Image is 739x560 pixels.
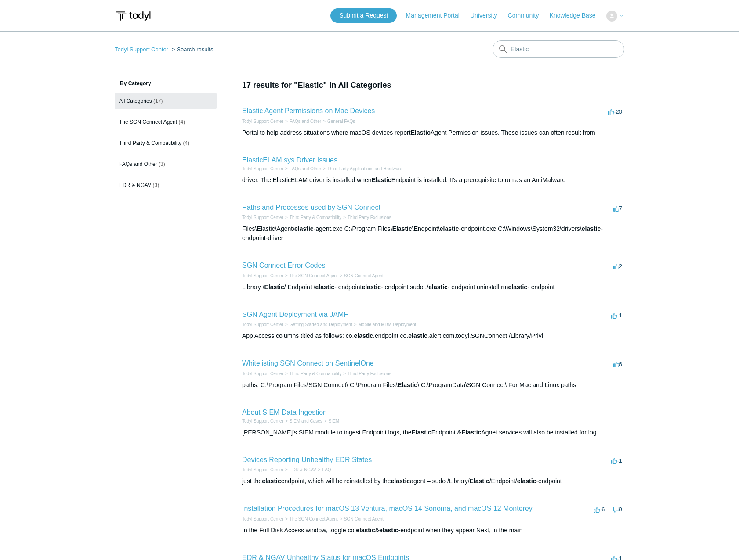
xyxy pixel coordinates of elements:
li: FAQs and Other [283,118,321,125]
span: (3) [152,182,159,188]
li: SIEM and Cases [283,418,322,424]
a: Knowledge Base [550,11,605,20]
a: Devices Reporting Unhealthy EDR States [242,456,372,463]
li: Search results [170,46,214,53]
div: [PERSON_NAME]'s SIEM module to ingest Endpoint logs, the Endpoint & Agnet services will also be i... [242,428,624,437]
div: Files\Elastic\Agent\ -agent.exe C:\Program Files\ \Endpoint\ -endpoint.exe C:\Windows\System32\dr... [242,224,624,243]
span: -1 [611,312,622,319]
a: Third Party & Compatibility (4) [115,135,217,151]
em: elastic [315,284,335,291]
a: Todyl Support Center [242,166,283,171]
div: In the Full Disk Access window, toggle co. & -endpoint when they appear Next, in the main [242,526,624,535]
a: Third Party & Compatibility [290,371,341,376]
a: SGN Connect Agent [344,273,384,278]
div: paths: C:\Program Files\SGN Connect\ C:\Program Files\ \ C:\ProgramData\SGN Connect\ For Mac and ... [242,381,624,390]
li: Third Party Exclusions [341,370,391,377]
a: SGN Connect Error Codes [242,262,325,269]
li: Third Party & Compatibility [283,370,341,377]
a: Third Party & Compatibility [290,215,341,220]
li: Third Party Applications and Hardware [321,165,402,172]
a: About SIEM Data Ingestion [242,409,327,416]
li: The SGN Connect Agent [283,516,338,522]
li: SGN Connect Agent [338,516,384,522]
span: -6 [594,506,605,513]
li: Todyl Support Center [115,46,170,53]
li: Todyl Support Center [242,467,283,473]
a: FAQs and Other (3) [115,156,217,172]
li: Todyl Support Center [242,516,283,522]
div: Portal to help address situations where macOS devices report Agent Permission issues. These issue... [242,128,624,137]
a: Todyl Support Center [242,215,283,220]
span: -20 [608,108,622,115]
li: Todyl Support Center [242,321,283,328]
li: Todyl Support Center [242,418,283,424]
a: The SGN Connect Agent [290,273,338,278]
li: Getting Started and Deployment [283,321,352,328]
div: just the endpoint, which will be reinstalled by the agent – sudo /Library/ /Endpoint/ -endpoint [242,477,624,486]
div: driver. The ElasticELAM driver is installed when Endpoint is installed. It's a prerequisite to ru... [242,176,624,185]
a: Todyl Support Center [242,467,283,472]
a: SGN Agent Deployment via JAMF [242,311,348,318]
span: EDR & NGAV [119,182,151,188]
a: The SGN Connect Agent (4) [115,114,217,130]
em: elastic [294,225,314,232]
a: FAQs and Other [290,166,321,171]
em: Elastic [461,429,481,436]
a: Todyl Support Center [115,46,168,53]
a: Management Portal [406,11,468,20]
em: elastic [356,527,375,534]
a: All Categories (17) [115,93,217,109]
li: Third Party Exclusions [341,214,391,221]
span: Third Party & Compatibility [119,140,181,146]
em: elastic [408,332,427,339]
a: SGN Connect Agent [344,517,384,521]
em: elastic [508,284,528,291]
em: elastic [582,225,601,232]
span: 7 [613,205,622,212]
img: Todyl Support Center Help Center home page [115,8,152,24]
span: 6 [613,361,622,367]
div: Library / / Endpoint / - endpoint - endpoint sudo ./ - endpoint uninstall rm - endpoint [242,283,624,292]
li: The SGN Connect Agent [283,273,338,279]
li: SIEM [322,418,339,424]
a: SIEM and Cases [290,419,322,424]
input: Search [493,40,624,58]
a: The SGN Connect Agent [290,517,338,521]
em: elastic [440,225,459,232]
li: Todyl Support Center [242,165,283,172]
a: Todyl Support Center [242,273,283,278]
a: Submit a Request [330,8,397,23]
a: Installation Procedures for macOS 13 Ventura, macOS 14 Sonoma, and macOS 12 Monterey [242,505,533,512]
a: Mobile and MDM Deployment [359,322,417,327]
li: EDR & NGAV [283,467,316,473]
em: Elastic [411,129,431,136]
a: Elastic Agent Permissions on Mac Devices [242,107,375,115]
li: Mobile and MDM Deployment [352,321,417,328]
span: (17) [153,98,163,104]
em: elastic [428,284,448,291]
em: Elastic [392,225,412,232]
em: Elastic [372,176,391,183]
a: Getting Started and Deployment [290,322,352,327]
em: Elastic [398,381,417,388]
a: General FAQs [327,119,355,124]
span: (3) [159,161,165,167]
div: App Access columns titled as follows: co. .endpoint co. .alert com.todyl.SGNConnect /Library/Privi [242,331,624,341]
h1: 17 results for "Elastic" in All Categories [242,79,624,91]
a: Third Party Exclusions [348,215,391,220]
span: 2 [613,263,622,269]
span: FAQs and Other [119,161,157,167]
li: Todyl Support Center [242,118,283,125]
em: Elastic [470,477,489,485]
span: -1 [611,457,622,464]
li: General FAQs [321,118,355,125]
a: Whitelisting SGN Connect on SentinelOne [242,359,374,367]
em: Elastic [412,429,431,436]
span: (4) [178,119,185,125]
a: Todyl Support Center [242,119,283,124]
a: Todyl Support Center [242,371,283,376]
li: SGN Connect Agent [338,273,384,279]
h3: By Category [115,79,217,87]
span: All Categories [119,98,152,104]
a: Todyl Support Center [242,322,283,327]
